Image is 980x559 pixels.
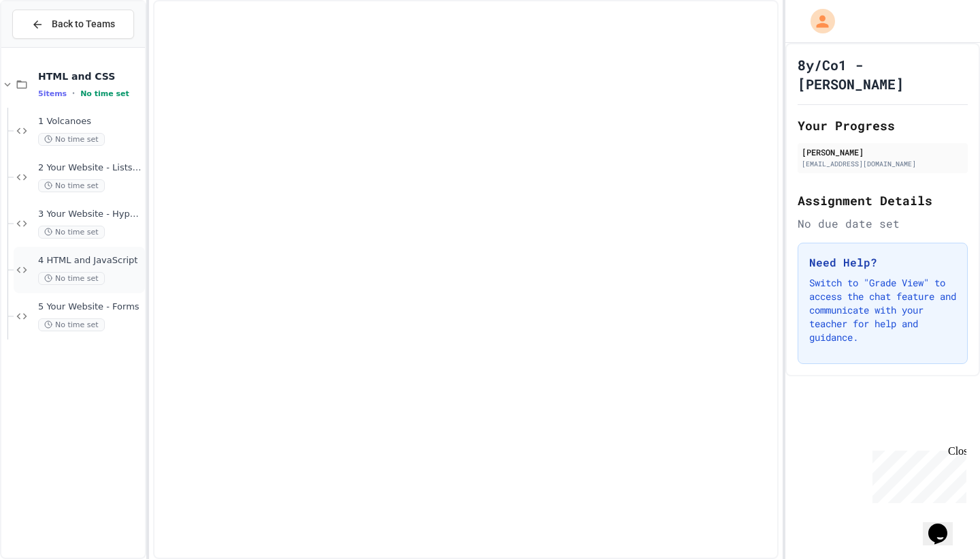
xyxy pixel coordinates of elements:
[38,70,142,82] span: HTML and CSS
[5,5,94,87] div: Chat with us now!Close
[38,272,105,285] span: No time set
[38,301,142,313] span: 5 Your Website - Forms
[38,89,67,98] span: 5 items
[798,116,968,135] h2: Your Progress
[798,55,968,93] h1: 8y/Co1 - [PERSON_NAME]
[38,318,105,331] span: No time set
[12,10,134,39] button: Back to Teams
[38,226,105,239] span: No time set
[798,215,968,232] div: No due date set
[802,159,964,169] div: [EMAIL_ADDRESS][DOMAIN_NAME]
[72,88,75,99] span: •
[38,116,142,127] span: 1 Volcanoes
[802,146,964,158] div: [PERSON_NAME]
[52,17,115,31] span: Back to Teams
[38,133,105,146] span: No time set
[38,179,105,192] span: No time set
[38,162,142,174] span: 2 Your Website - Lists and Styles
[80,89,129,98] span: No time set
[809,276,956,344] p: Switch to "Grade View" to access the chat feature and communicate with your teacher for help and ...
[809,254,956,271] h3: Need Help?
[38,255,142,267] span: 4 HTML and JavaScript
[38,209,142,220] span: 3 Your Website - Hyperlinks and Images
[798,191,968,210] h2: Assignment Details
[867,445,966,503] iframe: chat widget
[923,504,966,545] iframe: chat widget
[796,5,838,37] div: My Account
